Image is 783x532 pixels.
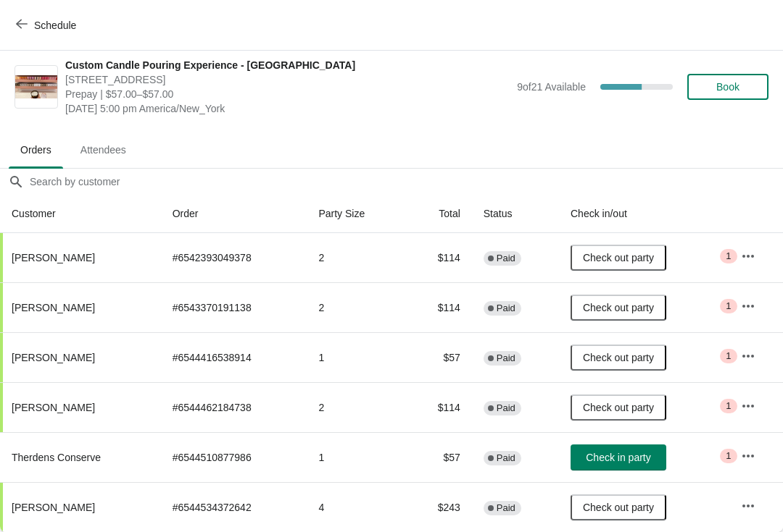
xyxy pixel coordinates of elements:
span: Orders [9,137,63,163]
th: Status [472,195,559,233]
button: Check out party [571,245,666,271]
span: Paid [497,253,515,264]
span: Paid [497,502,515,514]
span: [PERSON_NAME] [12,302,95,313]
td: 2 [307,282,406,332]
button: Check out party [571,345,666,371]
span: Check out party [583,502,654,513]
span: Check out party [583,352,654,363]
span: 1 [726,250,731,262]
span: [STREET_ADDRESS] [65,72,510,87]
span: Paid [497,352,515,364]
td: # 6544416538914 [161,332,307,382]
td: $243 [406,482,471,532]
button: Check out party [571,295,666,321]
span: Check out party [583,402,654,413]
span: 9 of 21 Available [517,81,586,93]
span: 1 [726,450,731,462]
td: $114 [406,382,471,432]
img: Custom Candle Pouring Experience - Fort Lauderdale [15,75,57,99]
td: $57 [406,432,471,482]
th: Party Size [307,195,406,233]
span: [PERSON_NAME] [12,252,95,263]
span: Custom Candle Pouring Experience - [GEOGRAPHIC_DATA] [65,58,510,72]
span: Therdens Conserve [12,452,101,463]
span: Schedule [34,20,76,31]
td: $57 [406,332,471,382]
button: Check in party [571,444,666,470]
td: 4 [307,482,406,532]
span: Check in party [586,452,650,463]
span: Paid [497,402,515,414]
th: Total [406,195,471,233]
td: # 6544510877986 [161,432,307,482]
span: [PERSON_NAME] [12,502,95,513]
button: Book [687,74,768,100]
span: [PERSON_NAME] [12,352,95,363]
td: # 6544462184738 [161,382,307,432]
button: Schedule [7,12,88,38]
span: 1 [726,350,731,362]
td: 1 [307,332,406,382]
span: Attendees [69,137,138,163]
td: 2 [307,233,406,282]
span: [PERSON_NAME] [12,402,95,413]
input: Search by customer [29,169,783,195]
span: Paid [497,452,515,464]
button: Check out party [571,494,666,520]
button: Check out party [571,394,666,421]
td: 1 [307,432,406,482]
span: Prepay | $57.00–$57.00 [65,87,510,101]
span: 1 [726,300,731,312]
span: Check out party [583,302,654,313]
td: # 6544534372642 [161,482,307,532]
span: Check out party [583,252,654,263]
td: $114 [406,233,471,282]
td: # 6542393049378 [161,233,307,282]
td: 2 [307,382,406,432]
th: Order [161,195,307,233]
td: # 6543370191138 [161,282,307,332]
span: Paid [497,303,515,314]
td: $114 [406,282,471,332]
span: [DATE] 5:00 pm America/New_York [65,101,510,116]
th: Check in/out [559,195,729,233]
span: Book [716,81,739,93]
span: 1 [726,400,731,412]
